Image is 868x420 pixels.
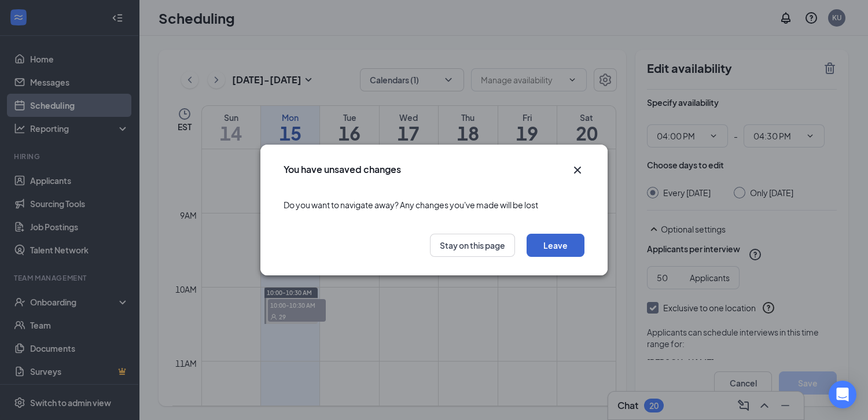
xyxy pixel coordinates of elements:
[430,234,515,257] button: Stay on this page
[527,234,584,257] button: Leave
[571,163,584,177] svg: Cross
[571,163,584,177] button: Close
[284,187,584,222] div: Do you want to navigate away? Any changes you've made will be lost
[829,381,856,408] div: Open Intercom Messenger
[284,163,401,176] h3: You have unsaved changes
